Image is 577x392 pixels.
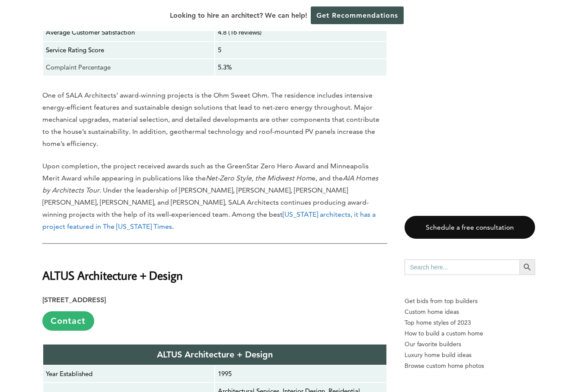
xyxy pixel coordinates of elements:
[42,311,94,331] a: Contact
[405,317,535,328] a: Top home styles of 2023
[405,360,535,371] a: Browse custom home photos
[42,268,183,283] strong: ALTUS Architecture + Design
[218,44,384,56] p: 5
[405,216,535,239] a: Schedule a free consultation
[405,296,535,307] p: Get bids from top builders
[42,174,378,194] em: AIA Homes by Architects Tour
[46,44,212,56] p: Service Rating Score
[405,307,535,317] a: Custom home ideas
[218,27,384,38] p: 4.8 (16 reviews)
[405,259,520,275] input: Search here...
[46,27,212,38] p: Average Customer Satisfaction
[218,368,384,379] p: 1995
[523,262,532,272] svg: Search
[157,349,273,360] strong: ALTUS Architecture + Design
[405,328,535,339] a: How to build a custom home
[218,62,384,73] p: 5.3%
[46,368,212,379] p: Year Established
[42,296,106,304] strong: [STREET_ADDRESS]
[206,174,312,182] em: Net-Zero Style, the Midwest Hom
[42,160,387,233] p: Upon completion, the project received awards such as the GreenStar Zero Hero Award and Minneapoli...
[405,339,535,350] a: Our favorite builders
[405,350,535,360] a: Luxury home build ideas
[311,6,404,24] a: Get Recommendations
[42,89,387,150] p: One of SALA Architects’ award-winning projects is the Ohm Sweet Ohm. The residence includes inten...
[46,62,212,73] p: Complaint Percentage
